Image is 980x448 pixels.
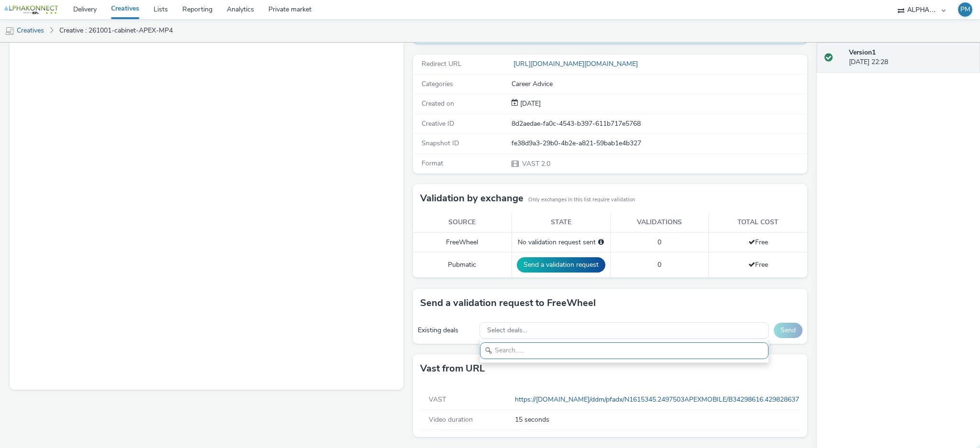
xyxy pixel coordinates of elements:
span: 15 seconds [515,415,796,425]
th: Validations [610,213,709,232]
a: [URL][DOMAIN_NAME][DOMAIN_NAME] [512,59,642,68]
span: Free [748,260,768,269]
img: undefined Logo [2,4,60,16]
span: Categories [422,79,453,88]
div: Existing deals [418,326,475,335]
span: VAST 2.0 [521,159,550,168]
span: Created on [422,99,454,108]
span: Select deals... [487,327,527,335]
span: Free [748,238,768,247]
div: Career Advice [512,79,806,89]
div: PM [960,2,970,17]
a: Creative : 261001-cabinet-APEX-MP4 [55,19,178,42]
img: mobile [5,26,14,36]
div: fe38d9a3-29b0-4b2e-a821-59bab1e4b327 [512,139,806,148]
strong: Version 1 [849,48,876,57]
span: Snapshot ID [422,139,459,148]
span: Format [422,159,443,168]
h3: Send a validation request to FreeWheel [420,296,596,310]
button: Send [774,323,802,338]
small: Only exchanges in this list require validation [528,196,635,204]
button: Send a validation request [517,257,605,273]
div: [DATE] 22:28 [849,48,972,67]
td: FreeWheel [413,232,512,252]
div: 8d2aedae-fa0c-4543-b397-611b717e5768 [512,119,806,129]
div: No validation request sent [517,238,605,247]
span: 0 [657,238,661,247]
span: Creative ID [422,119,454,128]
span: 0 [657,260,661,269]
td: Pubmatic [413,252,512,278]
h3: Validation by exchange [420,191,523,206]
th: State [512,213,610,232]
span: Redirect URL [422,59,462,68]
th: Total cost [709,213,807,232]
div: Creation 26 September 2025, 22:28 [518,99,541,109]
span: Video duration [429,415,473,424]
th: Source [413,213,512,232]
h3: Vast from URL [420,361,485,376]
div: Please select a deal below and click on Send to send a validation request to FreeWheel. [598,238,604,247]
span: VAST [429,395,446,404]
input: Search...... [480,342,768,359]
span: [DATE] [518,99,541,108]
